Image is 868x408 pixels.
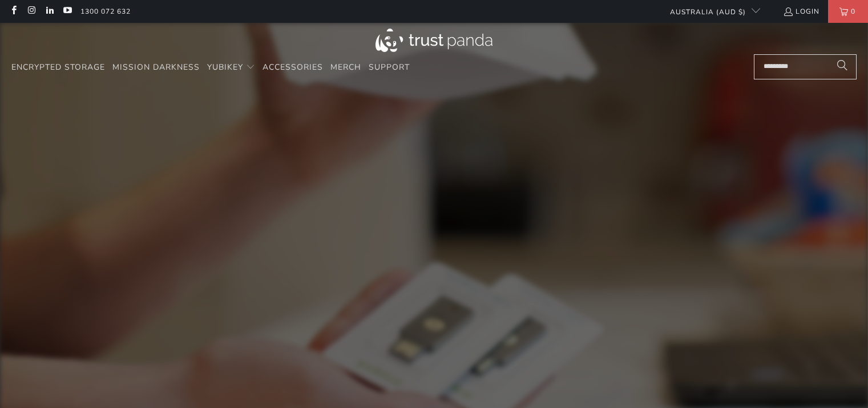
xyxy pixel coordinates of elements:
[369,54,410,81] a: Support
[263,54,323,81] a: Accessories
[9,7,18,16] a: Trust Panda Australia on Facebook
[330,62,361,73] span: Merch
[112,62,200,73] span: Mission Darkness
[330,54,361,81] a: Merch
[207,54,255,81] summary: YubiKey
[11,54,105,81] a: Encrypted Storage
[11,54,410,81] nav: Translation missing: en.navigation.header.main_nav
[45,7,54,16] a: Trust Panda Australia on LinkedIn
[369,62,410,73] span: Support
[783,5,819,18] a: Login
[11,62,105,73] span: Encrypted Storage
[828,54,857,79] button: Search
[80,5,131,18] a: 1300 072 632
[376,29,492,52] img: Trust Panda Australia
[26,7,36,16] a: Trust Panda Australia on Instagram
[62,7,72,16] a: Trust Panda Australia on YouTube
[207,62,243,73] span: YubiKey
[754,54,857,79] input: Search...
[263,62,323,73] span: Accessories
[112,54,200,81] a: Mission Darkness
